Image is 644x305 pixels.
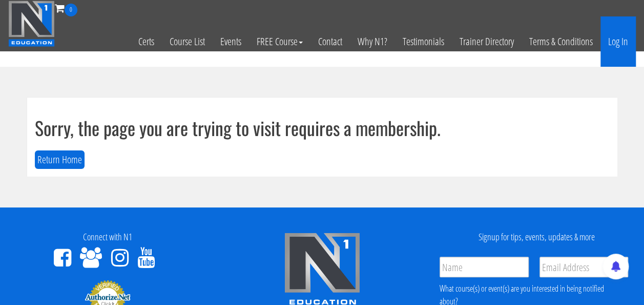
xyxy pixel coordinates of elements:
button: Return Home [35,150,85,169]
a: 0 [55,1,77,15]
a: Certs [131,16,162,67]
a: Why N1? [350,16,395,67]
a: Trainer Directory [452,16,522,67]
a: Testimonials [395,16,452,67]
a: FREE Course [249,16,310,67]
input: Email Address [539,257,629,277]
a: Terms & Conditions [522,16,600,67]
a: Contact [310,16,350,67]
a: Log In [600,16,636,67]
a: Course List [162,16,213,67]
h4: Signup for tips, events, updates & more [437,232,636,242]
span: 0 [65,4,77,16]
h1: Sorry, the page you are trying to visit requires a membership. [35,118,610,138]
img: n1-education [8,1,55,47]
a: Events [213,16,249,67]
input: Name [440,257,529,277]
h4: Connect with N1 [8,232,207,242]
